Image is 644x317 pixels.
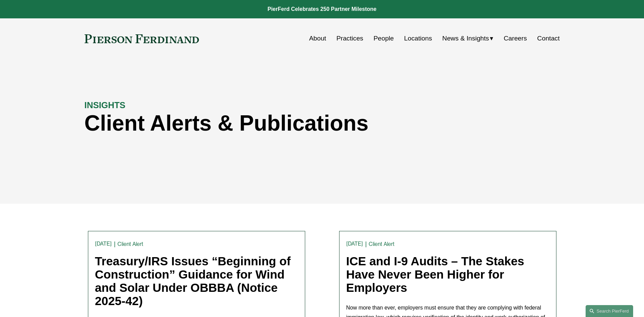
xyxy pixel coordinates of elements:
time: [DATE] [346,241,363,247]
a: Search this site [586,305,633,317]
h1: Client Alerts & Publications [85,111,441,136]
a: Treasury/IRS Issues “Beginning of Construction” Guidance for Wind and Solar Under OBBBA (Notice 2... [95,254,291,307]
strong: INSIGHTS [85,100,126,110]
span: News & Insights [442,33,489,45]
a: Practices [336,32,363,45]
a: About [309,32,326,45]
a: Careers [504,32,527,45]
a: ICE and I-9 Audits – The Stakes Have Never Been Higher for Employers [346,254,525,294]
time: [DATE] [95,241,112,247]
a: Locations [404,32,432,45]
a: Client Alert [117,241,143,247]
a: Client Alert [369,241,394,247]
a: folder dropdown [442,32,494,45]
a: People [373,32,394,45]
a: Contact [537,32,559,45]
